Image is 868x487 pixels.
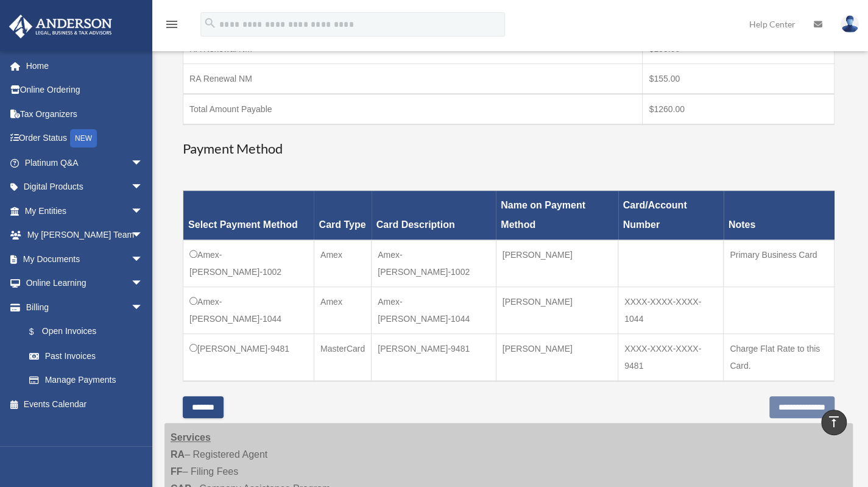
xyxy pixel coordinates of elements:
th: Select Payment Method [183,191,314,240]
th: Card/Account Number [618,191,724,240]
td: [PERSON_NAME] [496,287,618,334]
span: arrow_drop_down [131,223,155,248]
td: RA Renewal NM [183,64,643,94]
a: Online Ordering [9,78,161,102]
i: menu [164,17,179,32]
strong: FF [171,466,183,477]
td: Total Amount Payable [183,94,643,124]
span: arrow_drop_down [131,295,155,320]
td: [PERSON_NAME]-9481 [372,334,496,382]
td: [PERSON_NAME] [496,334,618,382]
td: MasterCard [314,334,371,382]
span: arrow_drop_down [131,247,155,272]
td: Amex [314,287,371,334]
td: [PERSON_NAME] [496,240,618,287]
td: Amex-[PERSON_NAME]-1044 [183,287,314,334]
a: Home [9,54,161,78]
th: Card Description [372,191,496,240]
a: Digital Productsarrow_drop_down [9,175,161,199]
a: menu [164,21,179,32]
a: Online Learningarrow_drop_down [9,271,161,296]
a: Events Calendar [9,392,161,416]
span: arrow_drop_down [131,175,155,200]
strong: Services [171,432,211,443]
td: Amex-[PERSON_NAME]-1002 [372,240,496,287]
a: Manage Payments [17,368,155,393]
span: arrow_drop_down [131,199,155,224]
th: Notes [724,191,834,240]
th: Name on Payment Method [496,191,618,240]
span: $ [36,324,42,339]
i: vertical_align_top [827,414,841,429]
td: Charge Flat Rate to this Card. [724,334,834,382]
strong: RA [171,449,185,460]
img: User Pic [841,15,859,33]
th: Card Type [314,191,371,240]
a: vertical_align_top [821,410,847,435]
td: XXXX-XXXX-XXXX-1044 [618,287,724,334]
a: Platinum Q&Aarrow_drop_down [9,151,161,175]
td: [PERSON_NAME]-9481 [183,334,314,382]
td: Amex-[PERSON_NAME]-1002 [183,240,314,287]
td: XXXX-XXXX-XXXX-9481 [618,334,724,382]
a: Billingarrow_drop_down [9,295,155,319]
img: Anderson Advisors Platinum Portal [5,15,116,38]
td: Primary Business Card [724,240,834,287]
a: My Documentsarrow_drop_down [9,247,161,271]
td: Amex-[PERSON_NAME]-1044 [372,287,496,334]
a: $Open Invoices [17,319,149,344]
a: Order StatusNEW [9,126,161,151]
a: Past Invoices [17,344,155,368]
span: arrow_drop_down [131,151,155,176]
td: Amex [314,240,371,287]
h3: Payment Method [183,140,834,158]
a: My Entitiesarrow_drop_down [9,199,161,223]
a: Tax Organizers [9,102,161,126]
i: search [203,16,217,30]
span: arrow_drop_down [131,271,155,296]
div: NEW [70,129,97,148]
a: My [PERSON_NAME] Teamarrow_drop_down [9,223,161,247]
td: $1260.00 [643,94,834,124]
td: $155.00 [643,64,834,94]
